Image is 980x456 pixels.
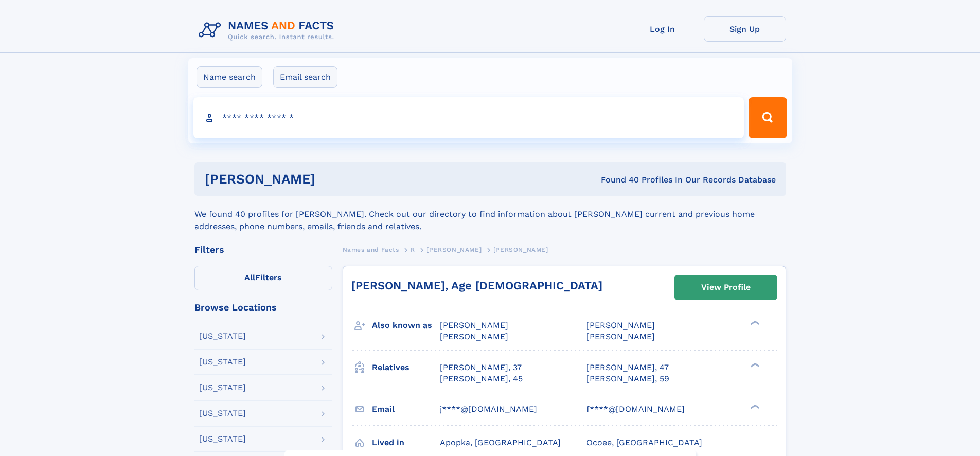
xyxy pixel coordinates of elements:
a: R [411,243,415,256]
div: ❯ [748,361,760,368]
a: [PERSON_NAME], Age [DEMOGRAPHIC_DATA] [351,279,602,292]
a: [PERSON_NAME], 47 [586,362,669,373]
div: Filters [194,245,332,254]
span: All [244,272,255,282]
a: [PERSON_NAME], 37 [440,362,522,373]
span: Ocoee, [GEOGRAPHIC_DATA] [586,437,702,447]
a: Names and Facts [343,243,399,256]
div: [US_STATE] [199,409,246,417]
div: ❯ [748,320,760,326]
span: [PERSON_NAME] [586,332,655,341]
div: Browse Locations [194,303,332,312]
span: Apopka, [GEOGRAPHIC_DATA] [440,437,561,447]
a: Sign Up [704,16,786,42]
label: Name search [197,66,262,88]
a: [PERSON_NAME], 59 [586,373,669,385]
h3: Lived in [372,434,440,451]
div: Found 40 Profiles In Our Records Database [458,174,776,186]
a: [PERSON_NAME] [426,243,482,256]
div: [US_STATE] [199,332,246,340]
label: Email search [273,66,337,88]
div: View Profile [701,276,751,299]
span: [PERSON_NAME] [586,320,655,330]
h3: Also known as [372,317,440,334]
button: Search Button [749,97,787,138]
a: View Profile [675,275,777,300]
div: [US_STATE] [199,358,246,366]
div: ❯ [748,403,760,410]
div: [US_STATE] [199,435,246,443]
label: Filters [194,266,332,290]
div: [US_STATE] [199,384,246,392]
h3: Email [372,400,440,418]
span: [PERSON_NAME] [440,320,508,330]
h3: Relatives [372,359,440,376]
a: [PERSON_NAME], 45 [440,373,523,385]
span: [PERSON_NAME] [426,246,482,253]
h1: [PERSON_NAME] [205,173,458,186]
span: R [411,246,415,253]
span: [PERSON_NAME] [493,246,548,253]
a: Log In [621,16,704,42]
img: Logo Names and Facts [194,16,343,44]
input: search input [193,97,744,138]
span: [PERSON_NAME] [440,332,508,341]
div: We found 40 profiles for [PERSON_NAME]. Check out our directory to find information about [PERSON... [194,196,786,233]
